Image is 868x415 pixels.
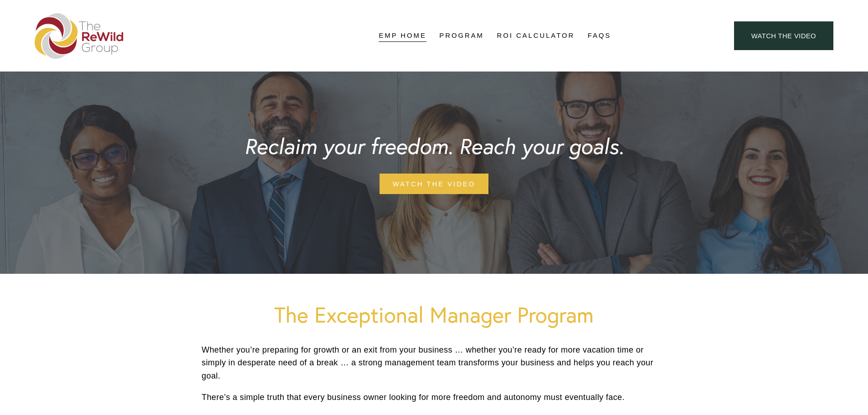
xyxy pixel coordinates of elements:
[202,391,667,404] p: There’s a simple truth that every business owner looking for more freedom and autonomy must event...
[35,13,124,59] img: The ReWild Group
[380,174,488,194] a: watch the video
[379,29,426,43] a: EMP Home
[439,29,484,43] a: Program
[497,29,575,43] a: ROI Calculator
[202,343,667,383] p: Whether you’re preparing for growth or an exit from your business … whether you’re ready for more...
[459,133,624,159] em: Reach your goals.
[734,21,833,50] a: Watch the Video
[244,133,453,159] em: Reclaim your freedom.
[588,29,611,43] a: FAQs
[202,302,667,327] h1: The Exceptional Manager Program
